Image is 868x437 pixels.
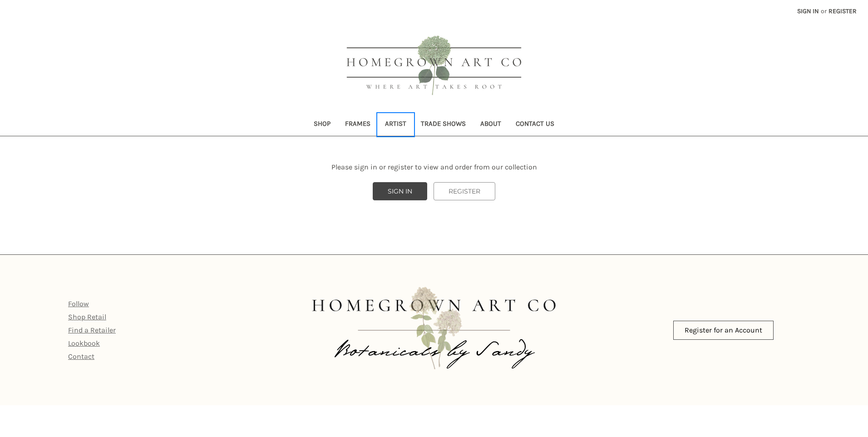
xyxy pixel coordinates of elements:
a: REGISTER [434,182,495,200]
span: or [820,6,828,16]
a: Follow [68,299,89,308]
span: Please sign in or register to view and order from our collection [331,163,537,171]
a: Shop [306,114,338,136]
a: Lookbook [68,339,100,348]
a: Contact [68,352,94,361]
a: Frames [338,114,378,136]
a: About [473,114,508,136]
a: Artist [378,114,414,136]
a: SIGN IN [373,182,427,200]
a: Register for an Account [673,321,774,340]
img: HOMEGROWN ART CO [332,25,536,107]
a: Trade Shows [414,114,473,136]
a: Find a Retailer [68,326,116,334]
a: Shop Retail [68,313,106,321]
a: Contact Us [508,114,562,136]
